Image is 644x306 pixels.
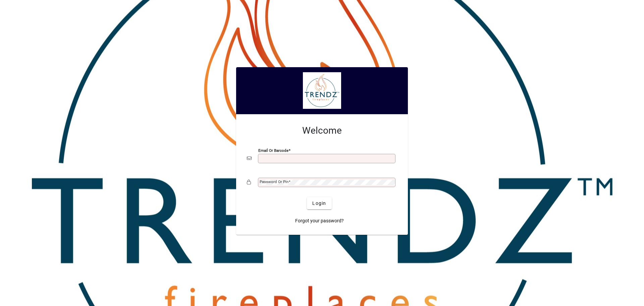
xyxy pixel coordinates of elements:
mat-label: Email or Barcode [258,148,288,153]
span: Login [312,200,326,207]
mat-label: Password or Pin [260,179,288,184]
h2: Welcome [247,125,397,136]
button: Login [307,197,331,209]
a: Forgot your password? [292,215,346,227]
span: Forgot your password? [295,217,344,224]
